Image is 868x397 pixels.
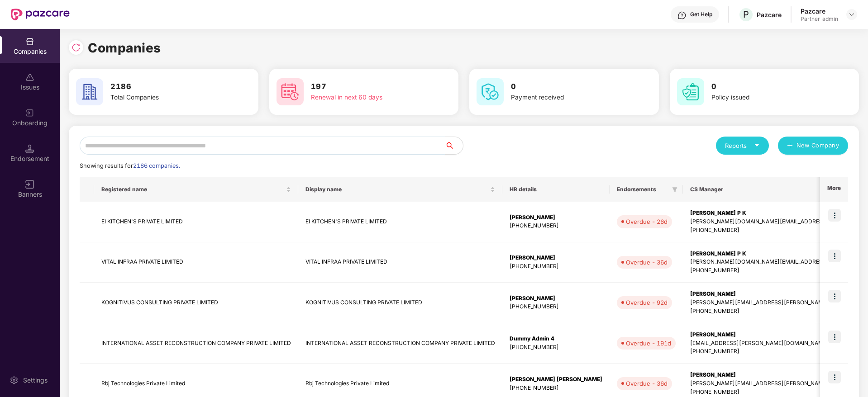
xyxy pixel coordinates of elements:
div: [PHONE_NUMBER] [510,343,602,352]
img: svg+xml;base64,PHN2ZyB4bWxucz0iaHR0cDovL3d3dy53My5vcmcvMjAwMC9zdmciIHdpZHRoPSI2MCIgaGVpZ2h0PSI2MC... [76,78,103,105]
th: Display name [298,177,502,202]
div: Get Help [690,11,712,18]
span: 2186 companies. [133,162,180,169]
div: Overdue - 36d [626,379,668,388]
span: filter [672,187,677,192]
span: Endorsements [617,186,668,193]
img: svg+xml;base64,PHN2ZyBpZD0iRHJvcGRvd24tMzJ4MzIiIHhtbG5zPSJodHRwOi8vd3d3LnczLm9yZy8yMDAwL3N2ZyIgd2... [848,11,855,18]
img: svg+xml;base64,PHN2ZyBpZD0iQ29tcGFuaWVzIiB4bWxucz0iaHR0cDovL3d3dy53My5vcmcvMjAwMC9zdmciIHdpZHRoPS... [25,37,34,46]
button: plusNew Company [778,137,848,155]
span: P [743,9,749,20]
h3: 197 [311,81,425,93]
img: icon [828,290,841,302]
div: [PHONE_NUMBER] [510,384,602,392]
img: icon [828,209,841,222]
h1: Companies [88,38,161,58]
td: VITAL INFRAA PRIVATE LIMITED [298,242,502,283]
div: [PHONE_NUMBER] [510,222,602,230]
th: HR details [502,177,610,202]
div: Policy issued [711,93,825,103]
span: New Company [796,141,839,150]
img: svg+xml;base64,PHN2ZyBpZD0iSXNzdWVzX2Rpc2FibGVkIiB4bWxucz0iaHR0cDovL3d3dy53My5vcmcvMjAwMC9zdmciIH... [25,73,34,82]
h3: 0 [711,81,825,93]
div: [PERSON_NAME] [510,213,602,222]
div: Renewal in next 60 days [311,93,425,103]
div: Overdue - 191d [626,339,671,348]
h3: 0 [511,81,625,93]
div: Reports [725,141,760,150]
td: EI KITCHEN'S PRIVATE LIMITED [298,202,502,242]
img: svg+xml;base64,PHN2ZyB3aWR0aD0iMjAiIGhlaWdodD0iMjAiIHZpZXdCb3g9IjAgMCAyMCAyMCIgZmlsbD0ibm9uZSIgeG... [25,109,34,118]
span: filter [670,184,679,195]
img: icon [828,371,841,383]
button: search [444,137,463,155]
div: Payment received [511,93,625,103]
div: Overdue - 36d [626,258,668,267]
img: svg+xml;base64,PHN2ZyB3aWR0aD0iMTYiIGhlaWdodD0iMTYiIHZpZXdCb3g9IjAgMCAxNiAxNiIgZmlsbD0ibm9uZSIgeG... [25,180,34,189]
div: Total Companies [110,93,224,103]
th: More [820,177,848,202]
img: svg+xml;base64,PHN2ZyBpZD0iU2V0dGluZy0yMHgyMCIgeG1sbnM9Imh0dHA6Ly93d3cudzMub3JnLzIwMDAvc3ZnIiB3aW... [10,376,19,385]
img: svg+xml;base64,PHN2ZyBpZD0iUmVsb2FkLTMyeDMyIiB4bWxucz0iaHR0cDovL3d3dy53My5vcmcvMjAwMC9zdmciIHdpZH... [72,43,81,52]
div: Overdue - 26d [626,217,668,226]
img: svg+xml;base64,PHN2ZyB4bWxucz0iaHR0cDovL3d3dy53My5vcmcvMjAwMC9zdmciIHdpZHRoPSI2MCIgaGVpZ2h0PSI2MC... [677,78,704,105]
span: CS Manager [690,186,866,193]
span: search [444,142,463,149]
span: Showing results for [80,162,180,169]
div: Overdue - 92d [626,298,668,307]
th: Registered name [94,177,298,202]
div: [PERSON_NAME] [510,254,602,262]
div: Pazcare [757,10,782,19]
td: INTERNATIONAL ASSET RECONSTRUCTION COMPANY PRIVATE LIMITED [94,323,298,364]
div: Partner_admin [801,15,838,23]
span: Registered name [101,186,284,193]
span: caret-down [754,142,760,148]
span: Display name [305,186,488,193]
img: icon [828,250,841,262]
div: Settings [20,376,50,385]
div: Pazcare [801,7,838,15]
div: [PERSON_NAME] [510,294,602,303]
div: [PHONE_NUMBER] [510,302,602,311]
img: svg+xml;base64,PHN2ZyB4bWxucz0iaHR0cDovL3d3dy53My5vcmcvMjAwMC9zdmciIHdpZHRoPSI2MCIgaGVpZ2h0PSI2MC... [477,78,504,105]
td: INTERNATIONAL ASSET RECONSTRUCTION COMPANY PRIVATE LIMITED [298,323,502,364]
h3: 2186 [110,81,224,93]
img: icon [828,331,841,343]
img: svg+xml;base64,PHN2ZyB4bWxucz0iaHR0cDovL3d3dy53My5vcmcvMjAwMC9zdmciIHdpZHRoPSI2MCIgaGVpZ2h0PSI2MC... [277,78,304,105]
td: VITAL INFRAA PRIVATE LIMITED [94,242,298,283]
div: [PERSON_NAME] [PERSON_NAME] [510,375,602,384]
img: svg+xml;base64,PHN2ZyB3aWR0aD0iMTQuNSIgaGVpZ2h0PSIxNC41IiB2aWV3Qm94PSIwIDAgMTYgMTYiIGZpbGw9Im5vbm... [25,144,34,153]
td: KOGNITIVUS CONSULTING PRIVATE LIMITED [94,283,298,323]
img: New Pazcare Logo [11,9,70,20]
td: KOGNITIVUS CONSULTING PRIVATE LIMITED [298,283,502,323]
div: Dummy Admin 4 [510,335,602,343]
td: EI KITCHEN'S PRIVATE LIMITED [94,202,298,242]
span: plus [787,142,793,150]
img: svg+xml;base64,PHN2ZyBpZD0iSGVscC0zMngzMiIgeG1sbnM9Imh0dHA6Ly93d3cudzMub3JnLzIwMDAvc3ZnIiB3aWR0aD... [677,11,687,20]
div: [PHONE_NUMBER] [510,262,602,271]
